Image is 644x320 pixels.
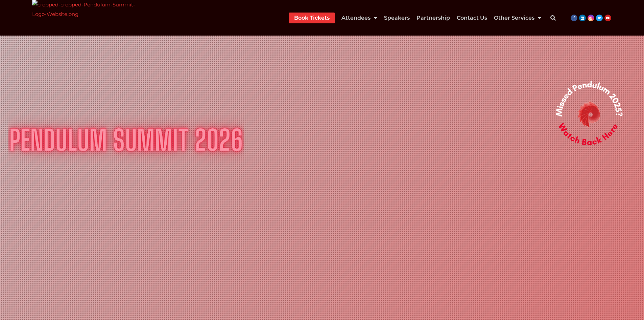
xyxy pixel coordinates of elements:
[384,13,410,23] a: Speakers
[457,13,487,23] a: Contact Us
[294,13,330,23] a: Book Tickets
[546,11,560,25] div: Search
[416,13,450,23] a: Partnership
[494,13,541,23] a: Other Services
[341,13,377,23] a: Attendees
[289,13,541,23] nav: Menu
